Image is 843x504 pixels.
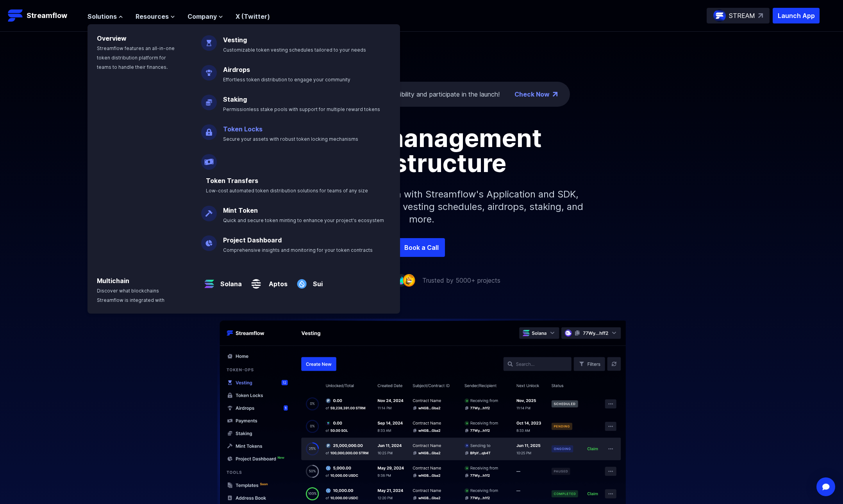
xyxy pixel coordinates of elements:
[223,77,350,83] span: Effortless token distribution to engage your community
[223,66,250,74] a: Airdrops
[201,270,217,292] img: Solana
[729,11,755,20] p: STREAM
[206,177,258,185] a: Token Transfers
[422,276,500,285] p: Trusted by 5000+ projects
[97,34,127,42] a: Overview
[188,12,217,21] span: Company
[310,273,323,289] a: Sui
[816,477,835,496] div: Open Intercom Messenger
[88,12,123,21] button: Solutions
[294,270,310,292] img: Sui
[403,274,415,286] img: company-9
[188,12,223,21] button: Company
[136,12,169,21] span: Resources
[223,36,247,44] a: Vesting
[223,247,373,253] span: Comprehensive insights and monitoring for your token contracts
[223,47,366,53] span: Customizable token vesting schedules tailored to your needs
[248,270,264,292] img: Aptos
[301,90,500,99] div: Check eligibility and participate in the launch!
[773,8,820,23] button: Launch App
[136,12,175,21] button: Resources
[206,188,368,194] span: Low-cost automated token distribution solutions for teams of any size
[201,59,217,81] img: Airdrops
[514,90,550,99] a: Check Now
[246,126,597,176] h1: Token management infrastructure
[201,148,217,170] img: Payroll
[223,217,384,223] span: Quick and secure token minting to enhance your project's ecosystem
[217,273,242,289] a: Solana
[398,238,445,257] a: Book a Call
[223,206,258,214] a: Mint Token
[264,273,288,289] a: Aptos
[707,8,770,23] a: STREAM
[236,13,270,20] a: X (Twitter)
[713,9,726,22] img: streamflow-logo-circle.png
[97,277,129,285] a: Multichain
[8,8,80,23] a: Streamflow
[201,88,217,110] img: Staking
[201,229,217,251] img: Project Dashboard
[254,176,589,238] p: Simplify your token distribution with Streamflow's Application and SDK, offering access to custom...
[97,288,164,303] span: Discover what blockchains Streamflow is integrated with
[223,95,247,103] a: Staking
[88,12,117,21] span: Solutions
[223,236,282,244] a: Project Dashboard
[223,136,358,142] span: Secure your assets with robust token locking mechanisms
[758,13,763,18] img: top-right-arrow.svg
[395,274,407,286] img: company-8
[27,10,67,21] p: Streamflow
[223,106,380,112] span: Permissionless stake pools with support for multiple reward tokens
[201,29,217,51] img: Vesting
[201,118,217,140] img: Token Locks
[553,92,557,97] img: top-right-arrow.png
[223,125,263,133] a: Token Locks
[97,45,175,70] span: Streamflow features an all-in-one token distribution platform for teams to handle their finances.
[8,8,23,23] img: Streamflow Logo
[201,199,217,221] img: Mint Token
